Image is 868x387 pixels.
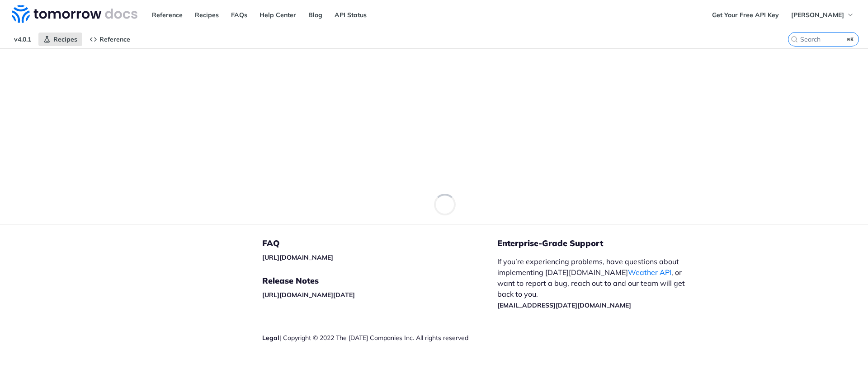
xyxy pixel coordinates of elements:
[99,35,130,43] span: Reference
[262,334,279,342] a: Legal
[255,8,301,22] a: Help Center
[147,8,188,22] a: Reference
[190,8,224,22] a: Recipes
[497,301,631,309] a: [EMAIL_ADDRESS][DATE][DOMAIN_NAME]
[262,253,333,261] a: [URL][DOMAIN_NAME]
[53,35,77,43] span: Recipes
[707,8,784,22] a: Get Your Free API Key
[791,11,844,19] span: [PERSON_NAME]
[9,33,36,46] span: v4.0.1
[845,35,856,44] kbd: ⌘K
[262,238,497,249] h5: FAQ
[791,36,798,43] svg: Search
[85,33,135,46] a: Reference
[12,5,137,23] img: Tomorrow.io Weather API Docs
[262,291,355,299] a: [URL][DOMAIN_NAME][DATE]
[628,268,671,277] a: Weather API
[497,256,694,310] p: If you’re experiencing problems, have questions about implementing [DATE][DOMAIN_NAME] , or want ...
[303,8,327,22] a: Blog
[786,8,859,22] button: [PERSON_NAME]
[497,238,709,249] h5: Enterprise-Grade Support
[262,275,497,286] h5: Release Notes
[38,33,82,46] a: Recipes
[226,8,252,22] a: FAQs
[262,333,497,342] div: | Copyright © 2022 The [DATE] Companies Inc. All rights reserved
[330,8,372,22] a: API Status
